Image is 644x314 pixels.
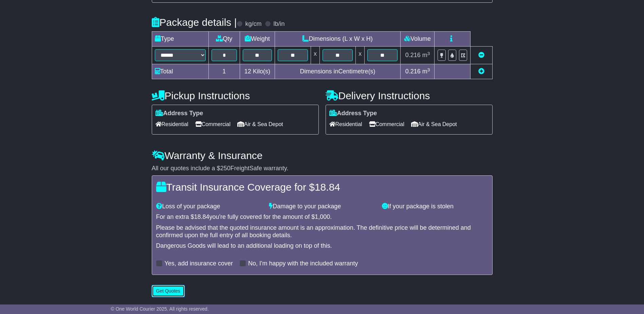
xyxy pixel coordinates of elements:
[156,213,488,221] div: For an extra $ you're fully covered for the amount of $ .
[208,32,240,47] td: Qty
[326,90,493,101] h4: Delivery Instructions
[329,119,362,129] span: Residential
[155,110,203,117] label: Address Type
[152,32,208,47] td: Type
[315,213,330,220] span: 1,000
[405,52,421,58] span: 0.216
[240,64,275,79] td: Kilo(s)
[427,51,430,56] sup: 3
[240,32,275,47] td: Weight
[411,119,457,129] span: Air & Sea Depot
[220,165,231,172] span: 250
[275,64,401,79] td: Dimensions in Centimetre(s)
[152,165,493,172] div: All our quotes include a $ FreightSafe warranty.
[152,285,185,297] button: Get Quotes
[478,52,484,58] a: Remove this item
[427,67,430,72] sup: 3
[315,181,340,193] span: 18.84
[245,20,261,28] label: kg/cm
[194,213,209,220] span: 18.84
[111,306,209,312] span: © One World Courier 2025. All rights reserved.
[329,110,377,117] label: Address Type
[356,47,365,64] td: x
[273,20,284,28] label: lb/in
[478,68,484,75] a: Add new item
[422,68,430,75] span: m
[275,32,401,47] td: Dimensions (L x W x H)
[405,68,421,75] span: 0.216
[248,260,358,267] label: No, I'm happy with the included warranty
[156,181,488,193] h4: Transit Insurance Coverage for $
[265,203,379,210] div: Damage to your package
[152,150,493,161] h4: Warranty & Insurance
[237,119,283,129] span: Air & Sea Depot
[195,119,231,129] span: Commercial
[156,224,488,239] div: Please be advised that the quoted insurance amount is an approximation. The definitive price will...
[156,242,488,250] div: Dangerous Goods will lead to an additional loading on top of this.
[379,203,492,210] div: If your package is stolen
[311,47,319,64] td: x
[152,17,237,28] h4: Package details |
[244,68,251,75] span: 12
[401,32,435,47] td: Volume
[155,119,188,129] span: Residential
[422,52,430,58] span: m
[152,90,319,101] h4: Pickup Instructions
[369,119,404,129] span: Commercial
[153,203,266,210] div: Loss of your package
[165,260,233,267] label: Yes, add insurance cover
[208,64,240,79] td: 1
[152,64,208,79] td: Total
